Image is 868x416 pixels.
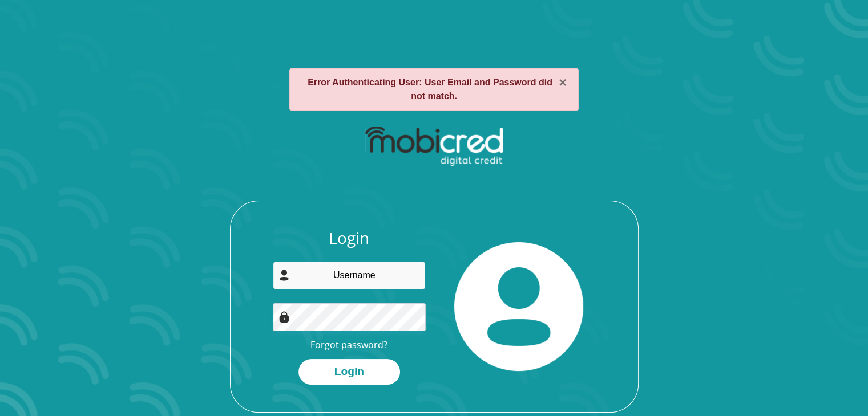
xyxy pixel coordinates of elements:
[278,311,290,323] img: Image
[308,78,552,101] strong: Error Authenticating User: User Email and Password did not match.
[273,262,426,289] input: Username
[310,338,387,351] a: Forgot password?
[298,359,400,385] button: Login
[278,270,290,281] img: user-icon image
[365,127,503,166] img: mobicred logo
[273,229,426,248] h3: Login
[559,76,567,89] button: ×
